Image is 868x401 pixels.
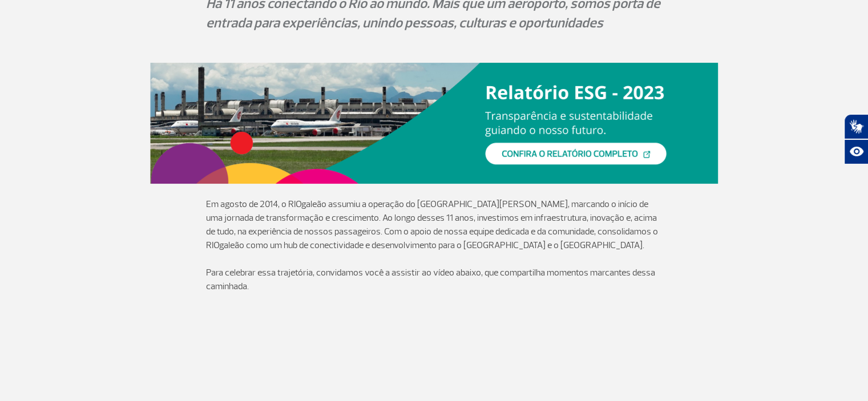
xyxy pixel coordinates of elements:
[206,197,663,252] p: Em agosto de 2014, o RIOgaleão assumiu a operação do [GEOGRAPHIC_DATA][PERSON_NAME], marcando o i...
[844,139,868,164] button: Abrir recursos assistivos.
[844,114,868,139] button: Abrir tradutor de língua de sinais.
[844,114,868,164] div: Plugin de acessibilidade da Hand Talk.
[206,266,663,293] p: Para celebrar essa trajetória, convidamos você a assistir ao vídeo abaixo, que compartilha moment...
